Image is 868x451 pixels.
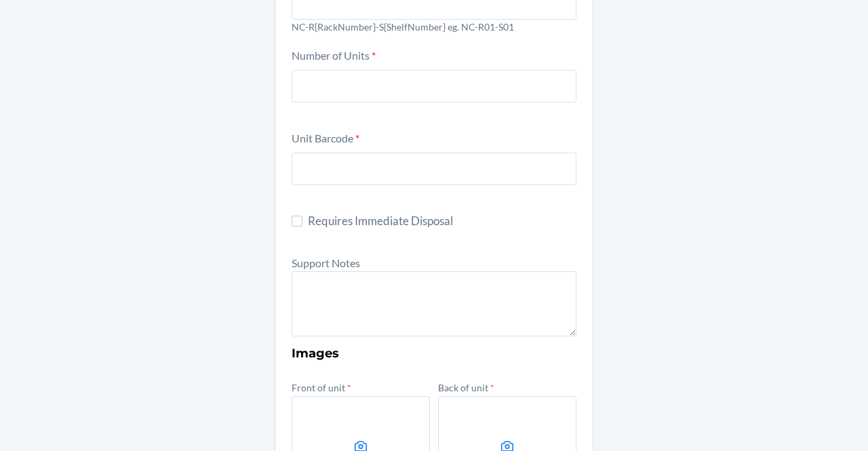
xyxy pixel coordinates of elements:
input: Requires Immediate Disposal [292,216,302,227]
label: Back of unit [438,382,494,393]
h3: Images [292,345,576,362]
label: Number of Units [292,49,376,62]
p: NC-R{RackNumber}-S{ShelfNumber} eg. NC-R01-S01 [292,20,576,34]
label: Support Notes [292,256,360,269]
span: Requires Immediate Disposal [308,212,576,230]
label: Unit Barcode [292,132,359,144]
label: Front of unit [292,382,351,393]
